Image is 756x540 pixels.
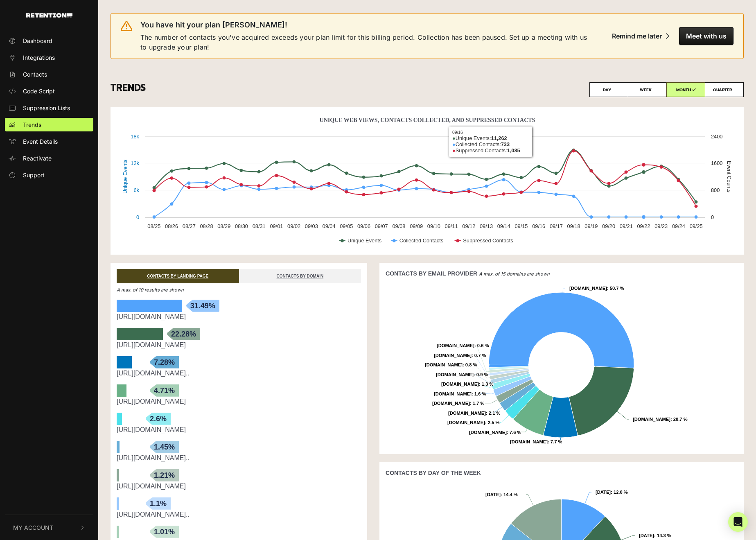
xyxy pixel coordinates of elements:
[410,223,423,229] text: 09/09
[510,439,562,444] text: : 7.7 %
[639,533,654,538] tspan: [DATE]
[637,223,650,229] text: 09/22
[146,413,171,425] span: 2.6%
[117,511,190,518] a: [URL][DOMAIN_NAME]..
[131,160,139,166] text: 12k
[728,512,748,532] div: Open Intercom Messenger
[140,32,589,52] span: The number of contacts you've acquired exceeds your plan limit for this billing period. Collectio...
[117,483,186,490] a: [URL][DOMAIN_NAME]
[200,223,213,229] text: 08/28
[639,533,671,538] text: : 14.3 %
[23,53,55,62] span: Integrations
[150,526,179,538] span: 1.01%
[605,27,676,45] button: Remind me later
[485,492,501,497] tspan: [DATE]
[13,523,53,532] span: My Account
[23,171,45,179] span: Support
[425,362,463,367] tspan: [DOMAIN_NAME]
[434,353,472,358] tspan: [DOMAIN_NAME]
[122,160,128,194] text: Unique Events
[117,370,190,377] a: [URL][DOMAIN_NAME]..
[5,135,93,148] a: Event Details
[253,223,266,229] text: 08/31
[515,223,528,229] text: 09/15
[131,133,139,140] text: 18k
[117,313,186,320] a: [URL][DOMAIN_NAME]
[375,223,388,229] text: 09/07
[386,270,477,277] strong: CONTACTS BY EMAIL PROVIDER
[117,341,186,348] a: [URL][DOMAIN_NAME]
[480,223,493,229] text: 09/13
[436,372,488,377] text: : 0.9 %
[165,223,178,229] text: 08/26
[23,70,47,79] span: Contacts
[711,187,720,193] text: 800
[239,269,361,283] a: CONTACTS BY DOMAIN
[287,223,300,229] text: 09/02
[23,120,41,129] span: Trends
[217,223,230,229] text: 08/29
[532,223,545,229] text: 09/16
[510,439,548,444] tspan: [DOMAIN_NAME]
[441,382,479,386] tspan: [DOMAIN_NAME]
[447,420,499,425] text: : 2.5 %
[5,51,93,64] a: Integrations
[711,214,714,220] text: 0
[399,237,443,244] text: Collected Contacts
[320,117,535,123] text: Unique Web Views, Contacts Collected, And Suppressed Contacts
[117,397,361,407] div: https://www.justfoodfordogs.com/justfresh/
[441,382,493,386] text: : 1.3 %
[5,151,93,165] a: Reactivate
[392,223,405,229] text: 09/08
[569,286,607,291] tspan: [DOMAIN_NAME]
[633,417,688,422] text: : 20.7 %
[150,356,179,368] span: 7.28%
[584,223,598,229] text: 09/19
[479,271,550,277] em: A max. of 15 domains are shown
[117,426,186,433] a: [URL][DOMAIN_NAME]
[666,82,705,97] label: MONTH
[705,82,744,97] label: QUARTER
[633,417,670,422] tspan: [DOMAIN_NAME]
[117,510,361,520] div: https://www.justfoodfordogs.com/product/renal-support-low-protein/FBS100402140001.html
[183,223,196,229] text: 08/27
[386,470,481,476] strong: CONTACTS BY DAY OF THE WEEK
[340,223,353,229] text: 09/05
[150,469,179,481] span: 1.21%
[448,411,500,416] text: : 2.1 %
[620,223,633,229] text: 09/21
[711,160,722,166] text: 1600
[117,113,738,253] svg: Unique Web Views, Contacts Collected, And Suppressed Contacts
[133,187,139,193] text: 6k
[117,312,361,322] div: https://www.justfoodfordogs.com/
[5,34,93,47] a: Dashboard
[679,27,733,45] button: Meet with us
[147,223,160,229] text: 08/25
[348,237,381,244] text: Unique Events
[448,411,486,416] tspan: [DOMAIN_NAME]
[447,420,485,425] tspan: [DOMAIN_NAME]
[569,286,624,291] text: : 50.7 %
[497,223,510,229] text: 09/14
[596,490,611,495] tspan: [DATE]
[469,430,521,435] text: : 7.6 %
[5,101,93,115] a: Suppression Lists
[432,401,484,406] text: : 1.7 %
[5,84,93,98] a: Code Script
[235,223,248,229] text: 08/30
[434,391,472,396] tspan: [DOMAIN_NAME]
[117,287,184,293] em: A max. of 10 results are shown
[628,82,667,97] label: WEEK
[136,214,139,220] text: 0
[117,368,361,378] div: https://www.justfoodfordogs.com/product/sampler-variety-box/10040143.html
[485,492,518,497] text: : 14.4 %
[463,237,513,244] text: Suppressed Contacts
[445,223,458,229] text: 09/11
[146,497,171,510] span: 1.1%
[117,454,190,461] a: [URL][DOMAIN_NAME]..
[436,372,474,377] tspan: [DOMAIN_NAME]
[111,82,744,97] h3: TRENDS
[323,223,336,229] text: 09/04
[117,481,361,491] div: https://www.justfoodfordogs.com/diy/
[427,223,440,229] text: 09/10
